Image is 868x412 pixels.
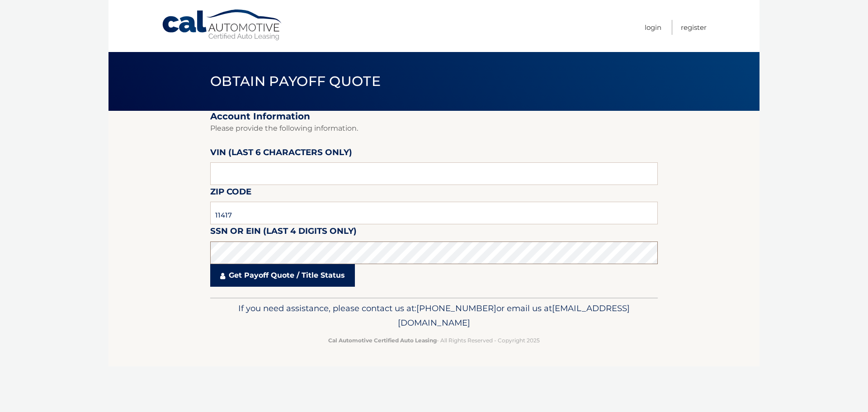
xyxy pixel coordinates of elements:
[681,20,707,35] a: Register
[210,111,658,122] h2: Account Information
[210,264,355,287] a: Get Payoff Quote / Title Status
[210,146,352,162] label: VIN (last 6 characters only)
[645,20,661,35] a: Login
[210,73,381,90] span: Obtain Payoff Quote
[210,185,251,202] label: Zip Code
[161,9,283,41] a: Cal Automotive
[216,301,652,330] p: If you need assistance, please contact us at: or email us at
[210,122,658,135] p: Please provide the following information.
[210,224,357,241] label: SSN or EIN (last 4 digits only)
[216,336,652,345] p: - All Rights Reserved - Copyright 2025
[328,337,437,344] strong: Cal Automotive Certified Auto Leasing
[416,303,496,313] span: [PHONE_NUMBER]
